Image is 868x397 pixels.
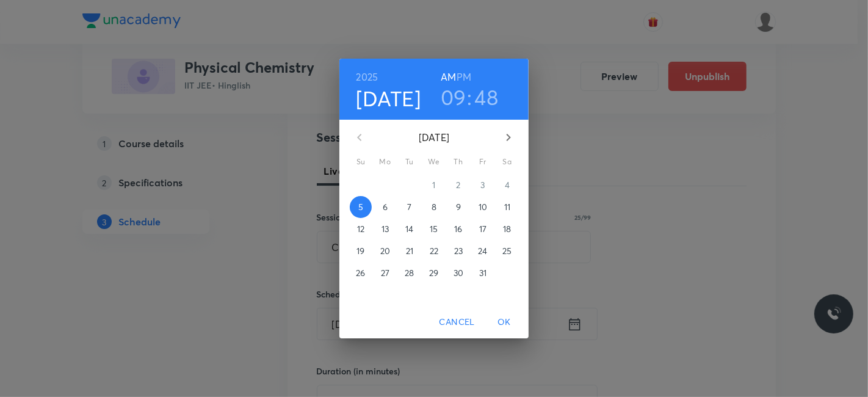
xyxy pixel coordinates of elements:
button: 9 [447,196,469,218]
p: 11 [504,201,510,213]
p: 28 [405,267,414,279]
button: 20 [374,240,396,262]
p: 27 [381,267,389,279]
span: Tu [399,156,421,168]
button: 22 [423,240,445,262]
button: PM [457,68,471,86]
p: 9 [456,201,461,213]
span: Fr [472,156,494,168]
span: Sa [496,156,518,168]
span: We [423,156,445,168]
p: 26 [356,267,365,279]
p: 13 [382,223,389,235]
p: 29 [429,267,438,279]
p: 12 [357,223,364,235]
p: 14 [405,223,413,235]
button: 31 [472,262,494,284]
p: 22 [430,245,438,257]
p: 15 [430,223,438,235]
button: [DATE] [356,86,421,111]
button: 27 [374,262,396,284]
button: 14 [399,218,421,240]
p: 25 [502,245,512,257]
button: 23 [447,240,469,262]
button: 30 [447,262,469,284]
button: 19 [350,240,372,262]
p: 31 [479,267,486,279]
span: Mo [374,156,396,168]
button: 09 [441,84,466,110]
button: OK [485,311,524,333]
p: 20 [380,245,390,257]
p: 8 [432,201,436,213]
span: Cancel [439,315,475,330]
button: AM [441,68,456,86]
button: 10 [472,196,494,218]
button: 26 [350,262,372,284]
button: 17 [472,218,494,240]
button: Cancel [435,311,480,333]
p: 30 [454,267,463,279]
p: 5 [358,201,363,213]
p: 10 [479,201,487,213]
span: Th [447,156,469,168]
button: 29 [423,262,445,284]
p: 24 [478,245,487,257]
p: 23 [454,245,463,257]
button: 8 [423,196,445,218]
p: 16 [454,223,462,235]
button: 25 [496,240,518,262]
h3: : [467,84,472,110]
button: 13 [374,218,396,240]
button: 12 [350,218,372,240]
span: OK [490,315,519,330]
button: 7 [399,196,421,218]
p: 21 [406,245,413,257]
button: 18 [496,218,518,240]
button: 16 [447,218,469,240]
p: 17 [479,223,486,235]
p: 19 [356,245,364,257]
span: Su [350,156,372,168]
p: 6 [383,201,388,213]
button: 15 [423,218,445,240]
button: 11 [496,196,518,218]
p: 18 [503,223,511,235]
p: 7 [407,201,411,213]
button: 24 [472,240,494,262]
p: [DATE] [374,130,494,145]
button: 48 [475,84,499,110]
button: 2025 [356,68,378,86]
button: 21 [399,240,421,262]
button: 6 [374,196,396,218]
button: 5 [350,196,372,218]
button: 28 [399,262,421,284]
